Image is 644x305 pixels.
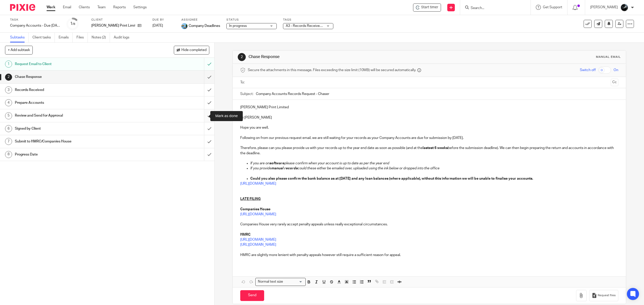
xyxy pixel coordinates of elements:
[423,146,448,150] strong: lastest 6 weeks
[286,24,327,28] span: A3 - Records Received + 1
[284,162,389,165] em: please confirm when your account is up to date as per the year end
[15,99,138,107] h1: Prepare Accounts
[10,23,60,28] div: Company Accounts - Due [DATE] Onwards
[10,4,35,11] img: Pixie
[229,24,247,28] span: In progress
[5,125,12,132] div: 6
[596,55,621,59] div: Manual email
[240,233,251,236] strong: HMRC
[32,33,55,42] a: Client tasks
[5,112,12,119] div: 5
[240,238,276,241] a: [URL][DOMAIN_NAME]
[240,197,261,201] u: LATE FILING
[238,53,246,61] div: 2
[70,21,75,27] div: 1
[15,112,138,119] h1: Review and Send for Approval
[413,4,441,12] div: Partington Print Limited - Company Accounts - Due 1st May 2023 Onwards
[240,213,276,216] a: [URL][DOMAIN_NAME]
[5,61,12,68] div: 1
[240,290,264,301] input: Send
[59,33,73,42] a: Emails
[91,18,146,22] label: Client
[611,79,618,86] button: Cc
[5,99,12,106] div: 4
[133,5,147,10] a: Settings
[10,23,60,28] div: Company Accounts - Due 1st May 2023 Onwards
[152,24,163,27] span: [DATE]
[543,6,562,9] span: Get Support
[240,135,618,140] p: Following on from our previous request email, we are still waiting for your records as your Compa...
[5,74,12,81] div: 2
[421,5,438,10] span: Start timer
[240,208,270,211] strong: Companies House
[5,86,12,93] div: 3
[580,68,596,73] span: Switch off
[283,18,333,22] label: Tags
[97,5,106,10] a: Team
[248,68,416,73] span: Secure the attachments in this message. Files exceeding the size limit (10MB) will be secured aut...
[5,46,33,54] button: + Add subtask
[240,252,618,258] p: HMRC are slightly more lenient with penalty appeals however still require a sufficient reason for...
[152,18,175,22] label: Due by
[15,86,138,94] h1: Records Received
[255,278,306,286] div: Search for option
[5,151,12,158] div: 8
[240,105,618,110] p: [PERSON_NAME] Print Limited
[181,48,207,52] span: Hide completed
[79,5,90,10] a: Clients
[15,73,138,81] h1: Chase Response
[620,4,628,12] img: 1000002122.jpg
[114,33,133,42] a: Audit logs
[91,23,135,28] p: [PERSON_NAME] Print Limited
[240,222,618,227] p: Companies House very rarely accept penalty appeals unless really exceptional circumstances.
[174,46,209,54] button: Hide completed
[181,23,187,29] img: 1000002133.jpg
[240,243,276,246] a: [URL][DOMAIN_NAME]
[240,125,618,130] p: Hope you are well,
[15,138,138,145] h1: Submit to HMRC/Companies House
[240,182,276,185] a: [URL][DOMAIN_NAME]
[269,162,284,165] em: software
[240,145,618,156] p: Therefore, please can you please provide us with your records up to the year end date as soon as ...
[47,5,55,10] a: Work
[113,5,126,10] a: Reports
[257,279,284,284] span: Normal text size
[285,279,303,284] input: Search for option
[5,138,12,145] div: 7
[589,290,618,301] button: Request files
[15,60,138,68] h1: Request Email to Client
[10,18,60,22] label: Task
[250,162,269,165] em: If you are on
[240,115,618,120] p: Hi [PERSON_NAME]
[189,23,220,28] span: Company Deadlines
[76,33,88,42] a: Files
[240,80,246,85] label: To:
[598,293,616,297] span: Request files
[15,125,138,132] h1: Signed by Client
[240,91,253,96] label: Subject:
[614,68,618,73] span: On
[181,18,220,22] label: Assignee
[226,18,277,22] label: Status
[72,23,75,25] small: /8
[470,6,515,11] input: Search
[10,33,29,42] a: Subtasks
[298,167,439,170] em: could these either be emailed over, uploaded using the ink below or dropped into the office
[250,177,533,180] strong: Could you also please confirm the bank balance as at [DATE] and any loan balances (where applicab...
[15,151,138,158] h1: Progress Date
[92,33,110,42] a: Notes (2)
[63,5,71,10] a: Email
[271,167,298,170] em: manual records
[250,167,271,170] em: If you provide
[249,54,440,60] h1: Chase Response
[590,5,618,10] p: [PERSON_NAME]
